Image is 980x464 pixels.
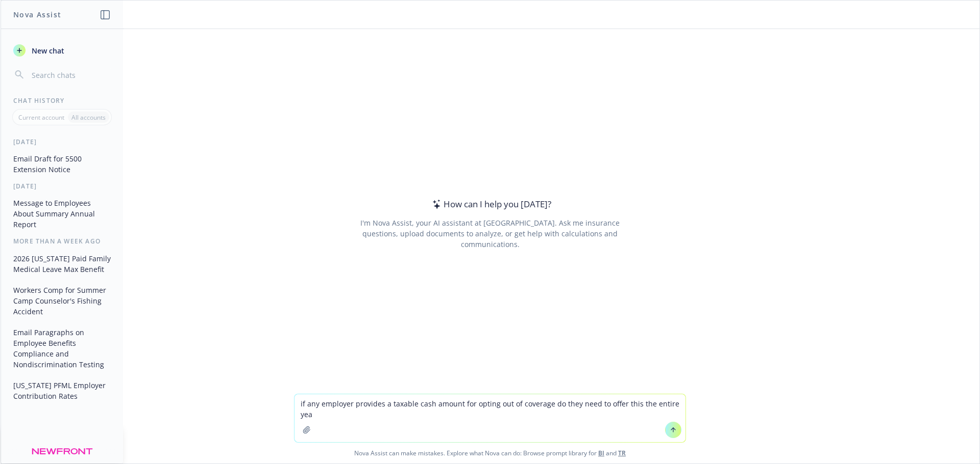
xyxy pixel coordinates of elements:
[9,324,115,373] button: Email Paragraphs on Employee Benefits Compliance and Nondiscrimination Testing
[9,150,115,178] button: Email Draft for 5500 Extension Notice
[13,9,61,20] h1: Nova Assist
[1,237,123,245] div: More than a week ago
[30,68,111,82] input: Search chats
[18,113,64,122] p: Current account
[429,198,551,211] div: How can I help you [DATE]?
[30,45,64,56] span: New chat
[9,41,115,60] button: New chat
[9,195,115,233] button: Message to Employees About Summary Annual Report
[9,250,115,278] button: 2026 [US_STATE] Paid Family Medical Leave Max Benefit
[1,138,123,146] div: [DATE]
[1,182,123,190] div: [DATE]
[295,394,685,442] textarea: if any employer provides a taxable cash amount for opting out of coverage do they need to offer t...
[1,96,123,105] div: Chat History
[71,113,106,122] p: All accounts
[5,443,975,463] span: Nova Assist can make mistakes. Explore what Nova can do: Browse prompt library for and
[9,282,115,320] button: Workers Comp for Summer Camp Counselor's Fishing Accident
[618,449,626,457] a: TR
[598,449,604,457] a: BI
[9,377,115,404] button: [US_STATE] PFML Employer Contribution Rates
[346,217,633,250] div: I'm Nova Assist, your AI assistant at [GEOGRAPHIC_DATA]. Ask me insurance questions, upload docum...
